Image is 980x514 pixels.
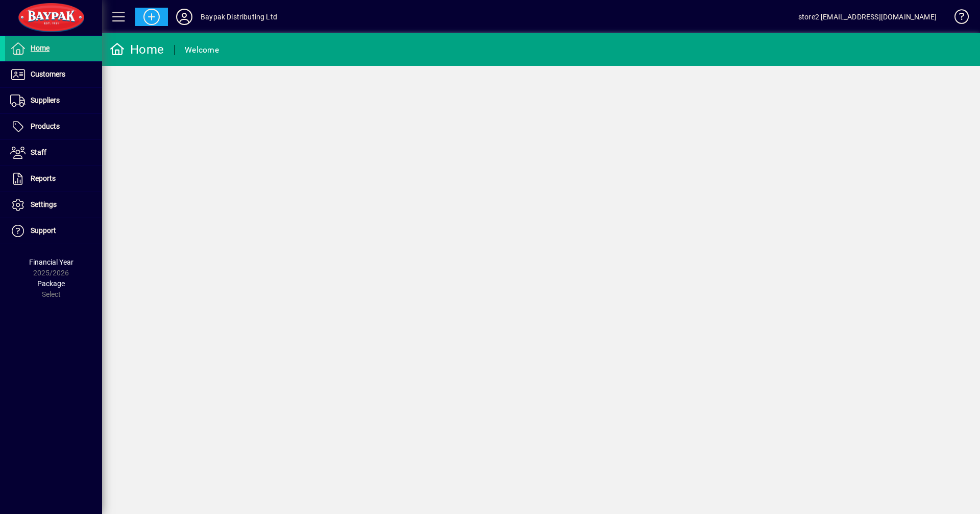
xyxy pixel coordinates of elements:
[31,96,60,104] span: Suppliers
[135,8,168,26] button: Add
[5,218,102,244] a: Support
[5,140,102,166] a: Staff
[31,70,65,78] span: Customers
[201,9,277,25] div: Baypak Distributing Ltd
[168,8,201,26] button: Profile
[31,226,56,235] span: Support
[947,2,967,35] a: Knowledge Base
[110,41,164,58] div: Home
[31,44,50,52] span: Home
[31,200,57,208] span: Settings
[5,166,102,192] a: Reports
[5,62,102,87] a: Customers
[37,279,65,288] span: Package
[29,258,73,266] span: Financial Year
[5,88,102,113] a: Suppliers
[31,122,60,130] span: Products
[31,148,46,156] span: Staff
[798,9,937,25] div: store2 [EMAIL_ADDRESS][DOMAIN_NAME]
[5,192,102,218] a: Settings
[31,174,56,182] span: Reports
[5,114,102,139] a: Products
